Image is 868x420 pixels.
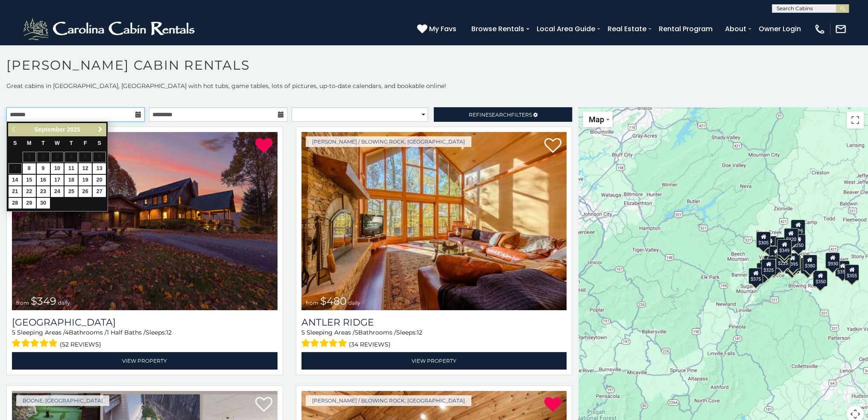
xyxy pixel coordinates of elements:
[467,21,529,36] a: Browse Rentals
[51,163,64,174] a: 10
[34,126,65,133] span: September
[583,112,613,127] button: Change map style
[37,175,50,185] a: 16
[768,256,783,272] div: $395
[55,140,60,146] span: Wednesday
[12,328,278,350] div: Sleeping Areas / Bathrooms / Sleeps:
[23,186,36,197] a: 22
[41,140,45,146] span: Tuesday
[60,339,101,350] span: (52 reviews)
[434,107,572,122] a: RefineSearchFilters
[12,132,278,310] img: Diamond Creek Lodge
[764,256,779,272] div: $400
[756,232,771,248] div: $305
[748,268,763,284] div: $375
[93,175,106,185] a: 20
[754,21,805,36] a: Owner Login
[27,140,32,146] span: Monday
[826,253,840,269] div: $930
[845,264,859,281] div: $355
[835,261,850,277] div: $355
[107,329,146,336] span: 1 Half Baths /
[469,112,532,118] span: Refine Filters
[348,300,360,306] span: daily
[12,352,278,370] a: View Property
[23,163,36,174] a: 8
[64,163,78,174] a: 11
[417,23,459,35] a: My Favs
[79,175,92,185] a: 19
[21,16,199,42] img: White-1-2.png
[786,253,800,269] div: $395
[65,329,69,336] span: 4
[349,339,391,350] span: (34 reviews)
[301,132,567,310] a: Antler Ridge from $480 daily
[417,329,422,336] span: 12
[306,136,471,147] a: [PERSON_NAME] / Blowing Rock, [GEOGRAPHIC_DATA]
[813,270,828,287] div: $350
[769,246,783,262] div: $410
[301,352,567,370] a: View Property
[51,175,64,185] a: 17
[79,163,92,174] a: 12
[23,198,36,209] a: 29
[37,198,50,209] a: 30
[776,252,790,268] div: $225
[51,186,64,197] a: 24
[9,198,22,209] a: 28
[847,112,864,129] button: Toggle fullscreen view
[13,140,17,146] span: Sunday
[301,132,567,310] img: Antler Ridge
[532,21,599,36] a: Local Area Guide
[98,140,101,146] span: Saturday
[791,220,805,236] div: $525
[95,124,105,135] a: Next
[70,140,73,146] span: Thursday
[93,163,106,174] a: 13
[23,175,36,185] a: 15
[784,228,798,244] div: $320
[64,175,78,185] a: 18
[16,395,109,406] a: Boone, [GEOGRAPHIC_DATA]
[814,23,826,35] img: phone-regular-white.png
[544,396,561,414] a: Remove from favorites
[775,237,789,253] div: $565
[655,21,717,36] a: Rental Program
[58,300,70,306] span: daily
[166,329,172,336] span: 12
[301,328,567,350] div: Sleeping Areas / Bathrooms / Sleeps:
[9,175,22,185] a: 14
[489,112,511,118] span: Search
[84,140,87,146] span: Friday
[835,23,847,35] img: mail-regular-white.png
[12,317,278,328] h3: Diamond Creek Lodge
[16,300,29,306] span: from
[603,21,651,36] a: Real Estate
[79,186,92,197] a: 26
[306,395,471,406] a: [PERSON_NAME] / Blowing Rock, [GEOGRAPHIC_DATA]
[306,300,319,306] span: from
[12,132,278,310] a: Diamond Creek Lodge from $349 daily
[589,115,604,124] span: Map
[761,259,776,275] div: $325
[93,186,106,197] a: 27
[67,126,80,133] span: 2025
[355,329,358,336] span: 5
[37,186,50,197] a: 23
[12,329,15,336] span: 5
[12,317,278,328] a: [GEOGRAPHIC_DATA]
[544,137,561,155] a: Add to favorites
[721,21,751,36] a: About
[37,163,50,174] a: 9
[320,295,347,307] span: $480
[64,186,78,197] a: 25
[97,126,104,133] span: Next
[301,317,567,328] a: Antler Ridge
[791,234,806,250] div: $250
[801,258,815,274] div: $695
[301,329,305,336] span: 5
[31,295,56,307] span: $349
[777,239,792,256] div: $349
[9,186,22,197] a: 21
